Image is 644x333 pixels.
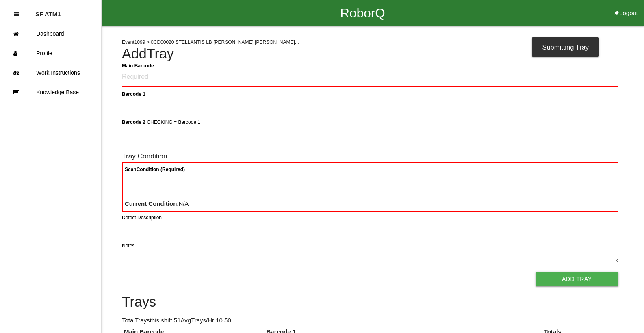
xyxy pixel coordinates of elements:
[122,294,618,310] h4: Trays
[122,119,145,125] b: Barcode 2
[35,4,61,17] p: SF ATM1
[122,46,618,62] h4: Add Tray
[125,166,185,172] b: Scan Condition (Required)
[125,200,177,207] b: Current Condition
[122,316,618,325] p: Total Trays this shift: 51 Avg Trays /Hr: 10.50
[147,119,200,125] span: CHECKING = Barcode 1
[122,39,299,45] span: Event 1099 > 0CD00020 STELLANTIS LB [PERSON_NAME] [PERSON_NAME]...
[122,214,162,221] label: Defect Description
[536,272,618,286] button: Add Tray
[0,82,101,102] a: Knowledge Base
[122,152,618,160] h6: Tray Condition
[0,24,101,43] a: Dashboard
[122,91,145,97] b: Barcode 1
[122,63,154,68] b: Main Barcode
[0,43,101,63] a: Profile
[0,63,101,82] a: Work Instructions
[532,37,599,57] div: Submitting Tray
[14,4,19,24] div: Close
[122,242,134,249] label: Notes
[125,200,189,207] span: : N/A
[122,68,618,87] input: Required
